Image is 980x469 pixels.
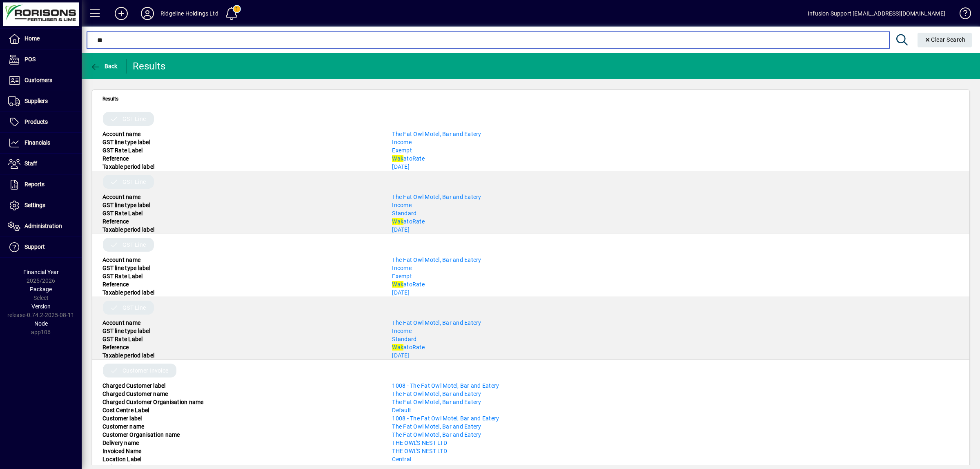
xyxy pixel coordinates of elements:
[96,146,386,154] div: GST Rate Label
[96,163,386,171] div: Taxable period label
[4,91,82,112] a: Suppliers
[23,269,59,275] span: Financial Year
[96,264,386,272] div: GST line type label
[90,63,118,69] span: Back
[918,33,972,47] button: Clear
[24,160,37,167] span: Staff
[24,35,40,42] span: Home
[392,281,403,288] em: Wak
[392,319,481,326] a: The Fat Owl Motel, Bar and Eatery
[392,399,481,405] a: The Fat Owl Motel, Bar and Eatery
[24,243,45,250] span: Support
[96,256,386,264] div: Account name
[96,226,386,234] div: Taxable period label
[24,118,48,125] span: Products
[392,431,481,438] a: The Fat Owl Motel, Bar and Eatery
[134,6,160,21] button: Profile
[96,398,386,406] div: Charged Customer Organisation name
[24,77,52,83] span: Customers
[392,391,481,397] a: The Fat Owl Motel, Bar and Eatery
[392,202,412,208] a: Income
[34,320,48,327] span: Node
[31,303,51,310] span: Version
[392,147,412,154] a: Exempt
[24,139,50,146] span: Financials
[4,174,82,195] a: Reports
[392,194,481,200] a: The Fat Owl Motel, Bar and Eatery
[122,241,146,249] span: GST Line
[392,273,412,279] span: Exempt
[96,193,386,201] div: Account name
[96,280,386,288] div: Reference
[122,178,146,186] span: GST Line
[96,138,386,146] div: GST line type label
[392,281,425,288] span: atoRate
[392,218,403,225] em: Wak
[96,382,386,390] div: Charged Customer label
[96,327,386,335] div: GST line type label
[4,237,82,257] a: Support
[96,288,386,297] div: Taxable period label
[82,59,127,74] app-page-header-button: Back
[392,415,499,422] a: 1008 - The Fat Owl Motel, Bar and Eatery
[392,139,412,145] span: Income
[392,218,425,225] a: WakatoRate
[4,70,82,91] a: Customers
[96,343,386,351] div: Reference
[24,98,48,104] span: Suppliers
[392,257,481,263] a: The Fat Owl Motel, Bar and Eatery
[392,344,403,351] em: Wak
[102,94,118,103] span: Results
[392,423,481,430] a: The Fat Owl Motel, Bar and Eatery
[392,456,411,462] a: Central
[4,49,82,70] a: POS
[96,439,386,447] div: Delivery name
[392,440,447,446] a: THE OWL'S NEST LTD
[392,131,481,137] span: The Fat Owl Motel, Bar and Eatery
[4,154,82,174] a: Staff
[392,382,499,389] a: 1008 - The Fat Owl Motel, Bar and Eatery
[24,181,45,188] span: Reports
[88,59,120,74] button: Back
[24,223,62,229] span: Administration
[392,155,425,162] a: WakatoRate
[392,218,425,225] span: atoRate
[96,154,386,163] div: Reference
[4,216,82,237] a: Administration
[392,155,425,162] span: atoRate
[392,265,412,271] a: Income
[96,422,386,431] div: Customer name
[392,448,447,454] a: THE OWL'S NEST LTD
[96,201,386,209] div: GST line type label
[108,6,134,21] button: Add
[953,2,970,28] a: Knowledge Base
[96,272,386,280] div: GST Rate Label
[392,407,411,413] a: Default
[96,447,386,455] div: Invoiced Name
[392,163,410,170] a: [DATE]
[392,344,425,351] a: WakatoRate
[24,56,36,63] span: POS
[96,335,386,343] div: GST Rate Label
[392,281,425,288] a: WakatoRate
[392,336,416,342] span: Standard
[924,36,966,43] span: Clear Search
[392,210,416,217] span: Standard
[392,226,410,233] a: [DATE]
[392,289,410,296] a: [DATE]
[392,344,425,351] span: atoRate
[392,155,403,162] em: Wak
[392,352,410,359] span: [DATE]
